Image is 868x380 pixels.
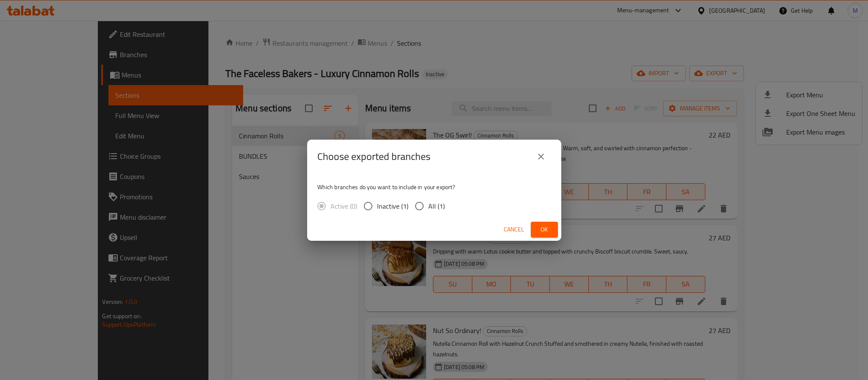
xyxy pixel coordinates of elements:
span: Active (0) [330,201,357,211]
span: Ok [538,224,551,235]
button: close [531,146,551,167]
span: Inactive (1) [377,201,408,211]
button: Cancel [500,222,527,237]
span: All (1) [428,201,445,211]
button: Ok [531,222,558,237]
span: Cancel [504,224,524,235]
h2: Choose exported branches [317,150,430,163]
p: Which branches do you want to include in your export? [317,183,551,191]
